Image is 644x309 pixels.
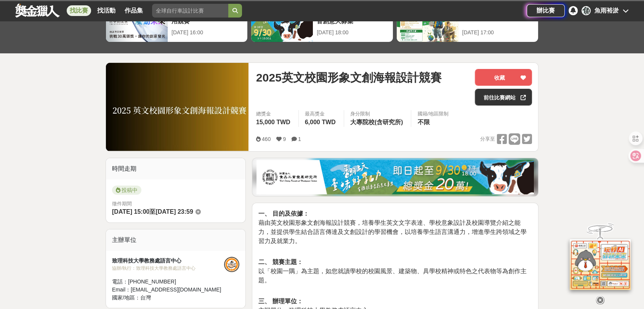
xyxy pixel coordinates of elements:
[112,257,224,265] div: 致理科技大學教務處語言中心
[305,110,338,118] span: 最高獎金
[462,29,534,37] div: [DATE] 17:00
[417,110,449,118] div: 國籍/地區限制
[112,201,132,207] span: 徵件期間
[106,3,248,42] a: 2025 康寧創星家 - 創新應用競賽[DATE] 16:00
[256,119,290,125] span: 15,000 TWD
[262,136,271,142] span: 460
[171,29,244,37] div: [DATE] 16:00
[258,298,303,304] strong: 三、 辦理單位：
[350,119,403,125] span: 大專院校(含研究所)
[417,119,429,125] span: 不限
[112,208,149,215] span: [DATE] 15:00
[251,3,393,42] a: 翻玩臺味好乳力-全國短影音創意大募集[DATE] 18:00
[258,259,303,265] strong: 二、 競賽主題：
[258,219,527,244] span: 藉由英文校園形象文創海報設計競賽，培養學生英文文字表達、學校意象設計及校園導覽介紹之能力，並提供學生結合語言傳達及文創設計的學習機會，以培養學生語言溝通力，增進學生跨領域之學習力及就業力。
[582,6,591,15] div: 魚
[149,208,155,215] span: 至
[67,5,91,16] a: 找比賽
[140,295,151,301] span: 台灣
[112,295,140,301] span: 國家/地區：
[475,89,532,106] a: 前往比賽網站
[527,4,565,17] a: 辦比賽
[106,158,245,179] div: 時間走期
[350,110,405,118] div: 身分限制
[298,136,301,142] span: 1
[475,69,532,86] button: 收藏
[122,5,146,16] a: 作品集
[594,6,619,15] div: 魚雨裕淤
[570,237,631,287] img: d2146d9a-e6f6-4337-9592-8cefde37ba6b.png
[258,268,527,283] span: 以「校園一隅」為主題，如您就讀學校的校園風景、建築物、具學校精神或特色之代表物等為創作主題。
[256,160,534,194] img: 1c81a89c-c1b3-4fd6-9c6e-7d29d79abef5.jpg
[396,3,538,42] a: 2025國泰卓越獎助計畫[DATE] 17:00
[94,5,119,16] a: 找活動
[112,186,141,195] span: 投稿中
[106,63,248,151] img: Cover Image
[112,286,224,294] div: Email： [EMAIL_ADDRESS][DOMAIN_NAME]
[112,278,224,286] div: 電話： [PHONE_NUMBER]
[258,210,309,217] strong: 一、 目的及依據：
[256,69,442,86] span: 2025英文校園形象文創海報設計競賽
[305,119,336,125] span: 6,000 TWD
[106,229,245,251] div: 主辦單位
[155,208,193,215] span: [DATE] 23:59
[317,29,389,37] div: [DATE] 18:00
[112,265,224,272] div: 協辦/執行： 致理科技大學教務處語言中心
[256,110,292,118] span: 總獎金
[283,136,286,142] span: 9
[152,4,228,18] input: 全球自行車設計比賽
[480,133,495,145] span: 分享至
